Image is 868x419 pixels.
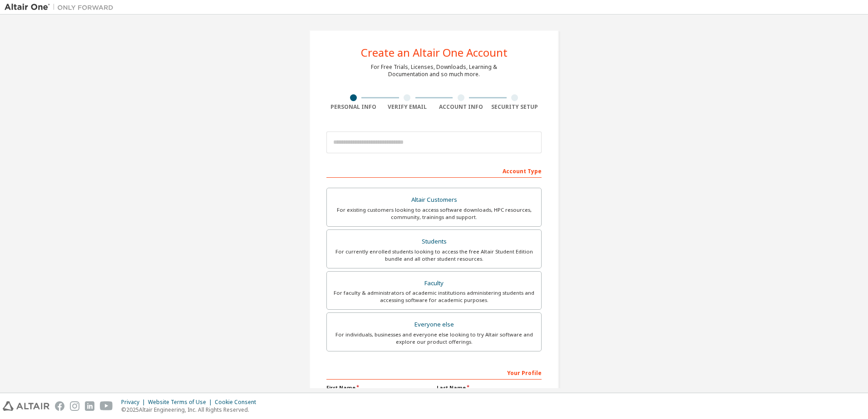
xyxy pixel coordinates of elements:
div: For individuals, businesses and everyone else looking to try Altair software and explore our prod... [332,331,536,346]
img: instagram.svg [70,401,79,411]
div: Privacy [121,399,148,406]
label: Last Name [437,384,542,391]
div: Personal Info [326,103,380,111]
div: For currently enrolled students looking to access the free Altair Student Edition bundle and all ... [332,248,536,263]
div: Create an Altair One Account [361,47,508,58]
label: First Name [326,384,431,391]
div: Account Type [326,163,542,178]
img: youtube.svg [100,401,113,411]
div: Account Info [434,103,488,111]
div: Website Terms of Use [148,399,215,406]
img: Altair One [5,3,118,12]
div: Your Profile [326,365,542,380]
div: Students [332,235,536,248]
p: © 2025 Altair Engineering, Inc. All Rights Reserved. [121,406,261,414]
div: Cookie Consent [215,399,261,406]
div: Everyone else [332,318,536,331]
img: facebook.svg [55,401,64,411]
div: For existing customers looking to access software downloads, HPC resources, community, trainings ... [332,206,536,221]
div: For faculty & administrators of academic institutions administering students and accessing softwa... [332,289,536,304]
img: altair_logo.svg [3,401,49,411]
div: Security Setup [488,103,542,111]
div: Faculty [332,277,536,290]
img: linkedin.svg [85,401,94,411]
div: Verify Email [380,103,434,111]
div: Altair Customers [332,194,536,206]
div: For Free Trials, Licenses, Downloads, Learning & Documentation and so much more. [371,63,497,78]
